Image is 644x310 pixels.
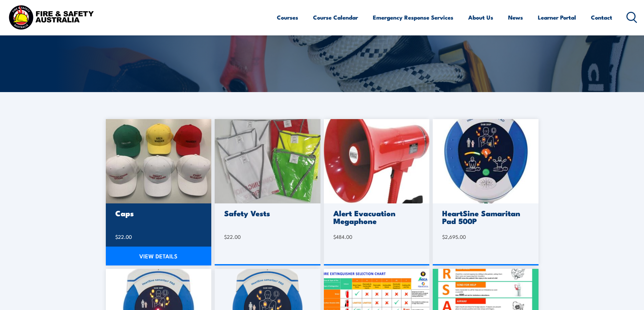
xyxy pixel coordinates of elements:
[106,247,212,265] a: VIEW DETAILS
[442,233,445,240] span: $
[333,233,336,240] span: $
[538,8,576,26] a: Learner Portal
[115,233,118,240] span: $
[115,209,200,217] h3: Caps
[115,233,132,240] bdi: 22.00
[442,209,527,225] h3: HeartSine Samaritan Pad 500P
[333,233,352,240] bdi: 484.00
[313,8,358,26] a: Course Calendar
[215,119,320,203] img: 20230220_093531-scaled-1.jpg
[433,119,539,203] img: 500.jpg
[106,119,212,203] img: caps-scaled-1.jpg
[224,233,241,240] bdi: 22.00
[468,8,493,26] a: About Us
[591,8,612,26] a: Contact
[224,209,309,217] h3: Safety Vests
[373,8,453,26] a: Emergency Response Services
[442,233,466,240] bdi: 2,695.00
[324,119,430,203] img: megaphone-1.jpg
[333,209,418,225] h3: Alert Evacuation Megaphone
[224,233,227,240] span: $
[508,8,523,26] a: News
[277,8,298,26] a: Courses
